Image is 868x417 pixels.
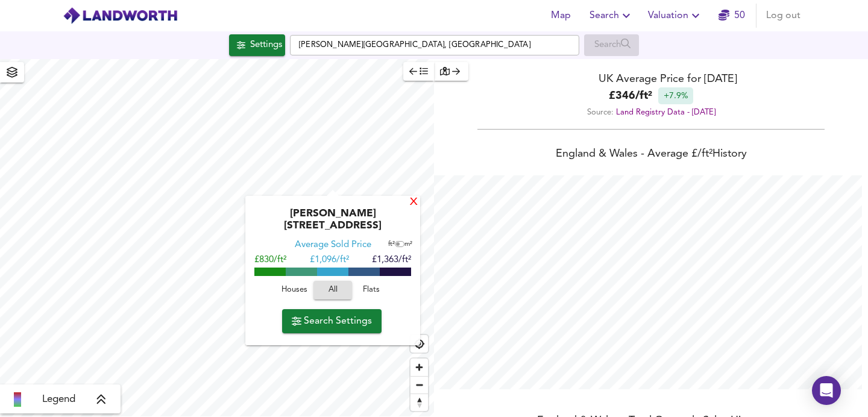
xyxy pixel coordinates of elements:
[434,146,868,163] div: England & Wales - Average £/ ft² History
[229,34,285,56] div: Click to configure Search Settings
[616,108,715,116] a: Land Registry Data - [DATE]
[388,241,395,248] span: ft²
[410,376,428,393] button: Zoom out
[410,377,428,393] span: Zoom out
[310,256,349,265] span: £ 1,096/ft²
[546,7,575,24] span: Map
[290,35,579,55] input: Enter a location...
[229,34,285,56] button: Settings
[410,359,428,376] button: Zoom in
[250,37,282,53] div: Settings
[648,7,703,24] span: Valuation
[319,283,346,297] span: All
[434,71,868,87] div: UK Average Price for [DATE]
[584,34,639,56] div: Enable a Source before running a Search
[278,283,310,297] span: Houses
[251,208,414,239] div: [PERSON_NAME][STREET_ADDRESS]
[42,392,75,407] span: Legend
[409,197,419,208] div: X
[585,4,638,28] button: Search
[812,376,841,405] div: Open Intercom Messenger
[372,256,411,265] span: £1,363/ft²
[292,313,372,330] span: Search Settings
[355,283,388,297] span: Flats
[295,239,371,251] div: Average Sold Price
[658,87,693,104] div: +7.9%
[609,88,652,104] b: £ 346 / ft²
[766,7,800,24] span: Log out
[63,7,178,25] img: logo
[352,281,391,299] button: Flats
[719,7,745,24] a: 50
[712,4,751,28] button: 50
[434,104,868,121] div: Source:
[282,309,382,333] button: Search Settings
[410,394,428,411] span: Reset bearing to north
[541,4,580,28] button: Map
[590,7,634,24] span: Search
[254,256,286,265] span: £830/ft²
[643,4,708,28] button: Valuation
[404,241,412,248] span: m²
[275,281,313,299] button: Houses
[313,281,352,299] button: All
[410,393,428,411] button: Reset bearing to north
[761,4,805,28] button: Log out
